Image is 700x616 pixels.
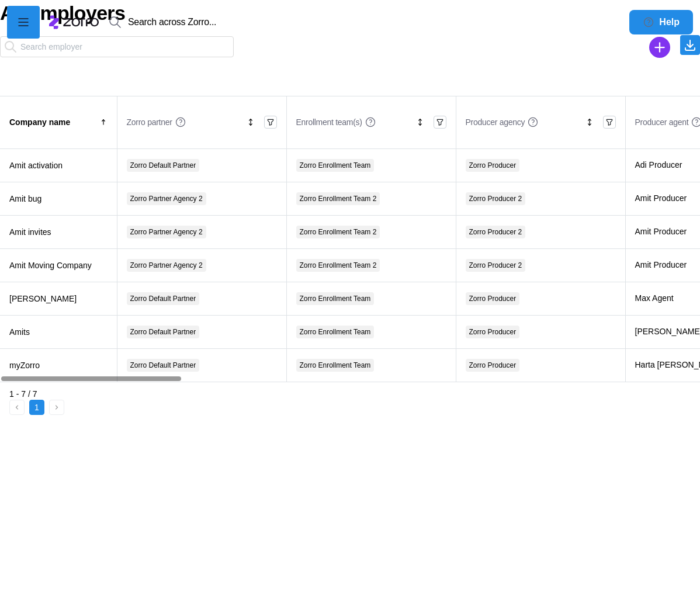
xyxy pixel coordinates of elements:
a: Amits [9,326,30,338]
span: Enrollment team(s) [296,116,362,128]
span: Help [643,11,680,34]
span: Zorro Producer [469,292,517,305]
button: Search across Zorro... [108,15,216,30]
div: Sorted ascending [99,118,108,126]
div: 1 - 7 / 7 [9,388,691,400]
span: Zorro Enrollment Team [300,359,371,372]
span: Zorro Producer [469,359,517,372]
th: Zorro partnerNot sorted [117,96,286,148]
span: Zorro Partner Agency 2 [130,259,203,272]
a: Amit invites [9,226,51,238]
span: Zorro Enrollment Team [300,326,371,338]
a: [PERSON_NAME] [9,293,77,304]
span: Zorro Enrollment Team [300,159,371,172]
span: Zorro Producer 2 [469,259,522,272]
span: Zorro Enrollment Team 2 [300,259,377,272]
span: Zorro partner [127,116,172,128]
svg: add icon [649,37,670,58]
div: Not sorted [416,118,424,126]
div: Not sorted [585,118,594,126]
span: Zorro Default Partner [130,292,196,305]
span: Zorro Producer 2 [469,226,522,238]
a: Amit Moving Company [9,259,92,271]
span: Zorro Default Partner [130,359,196,372]
button: Help [629,10,693,34]
div: Not sorted [247,118,255,126]
div: Company name [9,116,70,129]
a: myZorro [9,359,40,371]
span: Zorro Default Partner [130,159,196,172]
span: Zorro Producer 2 [469,192,522,205]
span: Zorro Enrollment Team [300,292,371,305]
th: Producer agencyNot sorted [456,96,625,148]
span: Producer agent [635,116,689,128]
button: 1 [29,400,44,415]
a: Amit bug [9,193,41,205]
span: Zorro Partner Agency 2 [130,192,203,205]
button: Previous page [9,400,25,415]
a: Amit activation [9,160,63,171]
span: Zorro Partner Agency 2 [130,226,203,238]
span: Search across Zorro... [128,15,216,30]
span: Zorro Producer [469,159,517,172]
span: Zorro Enrollment Team 2 [300,226,377,238]
span: Zorro Default Partner [130,326,196,338]
span: Zorro Producer [469,326,517,338]
th: Enrollment team(s)Not sorted [286,96,456,148]
span: Zorro Enrollment Team 2 [300,192,377,205]
button: Next page [49,400,64,415]
span: Producer agency [466,116,525,128]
